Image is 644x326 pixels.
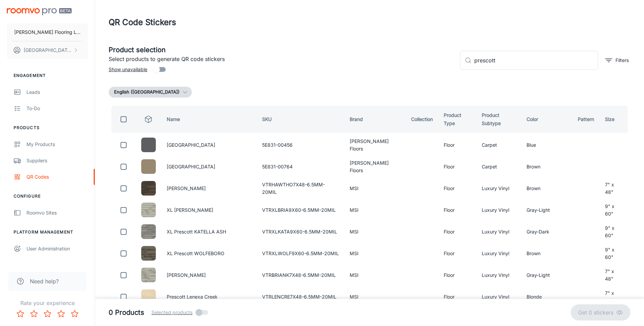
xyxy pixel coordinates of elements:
td: VTRXLKATA9X60-6.5MM-20MIL [257,222,344,241]
td: XL Prescott KATELLA ASH [161,222,257,241]
td: VTRBRIANK7X48-6.5MM-20MIL [257,266,344,285]
td: Gray-Light [521,266,573,285]
td: Gray-Light [521,201,573,220]
button: Rate 2 star [27,307,41,321]
td: MSI [344,201,405,220]
button: filter [604,55,630,66]
td: Carpet [476,157,521,176]
button: English ([GEOGRAPHIC_DATA]) [109,87,192,98]
td: Brown [521,244,573,263]
td: Luxury Vinyl [476,287,521,306]
td: Floor [438,157,477,176]
td: [PERSON_NAME] [161,179,257,198]
td: 5E831-00456 [257,136,344,155]
button: Rate 3 star [41,307,54,321]
td: Floor [438,179,477,198]
td: 9" x 60" [600,244,630,263]
td: [GEOGRAPHIC_DATA] [161,157,257,176]
th: Collection [406,106,438,133]
th: Product Subtype [476,106,521,133]
div: Suppliers [26,157,88,164]
div: To-do [26,105,88,112]
button: [PERSON_NAME] Flooring LLC [7,23,88,41]
button: Rate 4 star [54,307,68,321]
td: Brown [521,179,573,198]
div: My Products [26,141,88,148]
span: Show unavailable [109,66,147,73]
td: 7" x 48" [600,266,630,285]
h1: QR Code Stickers [109,16,176,28]
h5: Product selection [109,45,455,55]
p: [PERSON_NAME] Flooring LLC [14,28,80,36]
td: Luxury Vinyl [476,244,521,263]
td: XL Prescott WOLFEBORO [161,244,257,263]
td: MSI [344,244,405,263]
td: Floor [438,244,477,263]
td: VTRXLBRIA9X60-6.5MM-20MIL [257,201,344,220]
div: Leads [26,88,88,96]
td: VTRHAWTHO7X48-6.5MM-20MIL [257,179,344,198]
th: Product Type [438,106,477,133]
td: Floor [438,136,477,155]
td: [GEOGRAPHIC_DATA] [161,136,257,155]
td: Floor [438,287,477,306]
td: VTRLENCRE7X48-6.5MM-20MIL [257,287,344,306]
td: [PERSON_NAME] [161,266,257,285]
td: MSI [344,179,405,198]
td: Floor [438,222,477,241]
input: Search by SKU, brand, collection... [474,51,598,70]
th: Color [521,106,573,133]
p: [GEOGRAPHIC_DATA] [PERSON_NAME] [24,46,72,54]
td: Luxury Vinyl [476,201,521,220]
td: 9" x 60" [600,222,630,241]
img: Roomvo PRO Beta [7,8,72,15]
th: Name [161,106,257,133]
td: Blonde [521,287,573,306]
button: Rate 1 star [14,307,27,321]
div: QR Codes [26,173,88,181]
span: Need help? [30,277,59,285]
td: VTRXLWOLF9X60-6.5MM-20MIL [257,244,344,263]
th: Size [600,106,630,133]
td: [PERSON_NAME] Floors [344,157,405,176]
p: Rate your experience [5,299,89,307]
p: Filters [615,57,629,64]
th: Pattern [572,106,600,133]
td: Floor [438,201,477,220]
div: Roomvo Sites [26,209,88,217]
td: [PERSON_NAME] Floors [344,136,405,155]
td: 9" x 60" [600,201,630,220]
td: Gray-Dark [521,222,573,241]
td: XL [PERSON_NAME] [161,201,257,220]
td: 7" x 48" [600,179,630,198]
td: Luxury Vinyl [476,266,521,285]
td: Floor [438,266,477,285]
td: MSI [344,266,405,285]
p: Select products to generate QR code stickers [109,55,455,63]
td: Carpet [476,136,521,155]
td: 5E831-00764 [257,157,344,176]
td: 7" x 48" [600,287,630,306]
td: MSI [344,222,405,241]
button: [GEOGRAPHIC_DATA] [PERSON_NAME] [7,41,88,59]
td: Luxury Vinyl [476,222,521,241]
td: Luxury Vinyl [476,179,521,198]
h5: 0 Products [109,307,144,318]
td: Prescott Lenexa Creek [161,287,257,306]
td: MSI [344,287,405,306]
td: Brown [521,157,573,176]
span: Selected products [151,309,192,316]
th: Brand [344,106,405,133]
div: User Administration [26,245,88,252]
td: Blue [521,136,573,155]
th: SKU [257,106,344,133]
button: Rate 5 star [68,307,81,321]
